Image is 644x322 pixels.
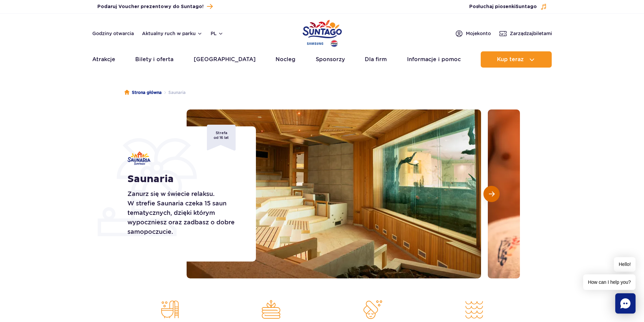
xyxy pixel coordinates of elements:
button: Następny slajd [483,186,500,202]
a: Informacje i pomoc [407,51,461,68]
button: Kup teraz [481,51,552,68]
span: Podaruj Voucher prezentowy do Suntago! [97,3,204,10]
a: Atrakcje [92,51,115,68]
div: Strefa od 16 lat [207,125,236,151]
p: Zanurz się w świecie relaksu. W strefie Saunaria czeka 15 saun tematycznych, dzięki którym wypocz... [127,189,241,237]
span: How can I help you? [583,274,636,290]
span: Posłuchaj piosenki [469,3,537,10]
span: Zarządzaj biletami [510,30,552,37]
li: Saunaria [162,89,186,96]
span: Kup teraz [497,56,524,63]
span: Suntago [516,4,537,9]
span: Hello! [614,257,636,272]
a: Zarządzajbiletami [499,29,552,38]
button: pl [211,30,223,37]
div: Chat [615,293,636,314]
a: Bilety i oferta [135,51,173,68]
button: Posłuchaj piosenkiSuntago [469,3,547,10]
a: [GEOGRAPHIC_DATA] [194,51,256,68]
a: Dla firm [365,51,387,68]
a: Mojekonto [455,29,491,38]
a: Park of Poland [303,17,342,48]
a: Sponsorzy [316,51,345,68]
img: Saunaria [127,151,150,165]
a: Nocleg [276,51,295,68]
a: Strona główna [124,89,162,96]
h1: Saunaria [127,173,241,185]
a: Podaruj Voucher prezentowy do Suntago! [97,2,213,11]
button: Aktualny ruch w parku [142,31,202,36]
a: Godziny otwarcia [92,30,134,37]
span: Moje konto [466,30,491,37]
